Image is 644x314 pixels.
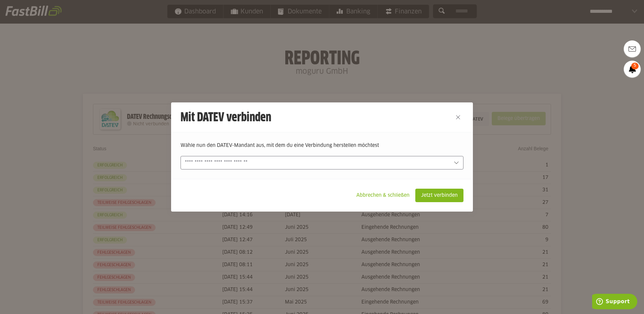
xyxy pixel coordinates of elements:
a: 5 [624,61,641,77]
sl-button: Jetzt verbinden [415,189,463,202]
span: 5 [631,63,639,69]
p: Wähle nun den DATEV-Mandant aus, mit dem du eine Verbindung herstellen möchtest [181,142,463,149]
iframe: Öffnet ein Widget, in dem Sie weitere Informationen finden [592,294,637,311]
sl-button: Abbrechen & schließen [351,189,415,202]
